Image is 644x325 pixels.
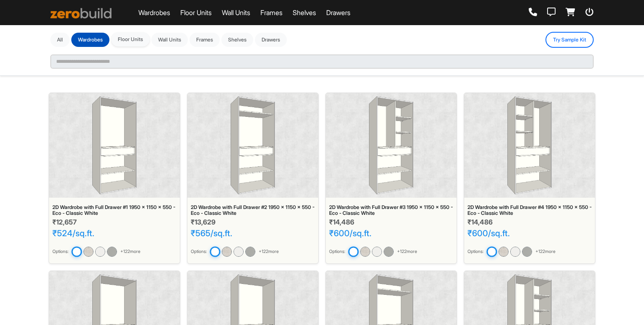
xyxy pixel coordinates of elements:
[222,247,232,257] img: 2D Wardrobe with Full Drawer #2 1950 x 1150 x 550 - Prime - Linen
[92,96,137,194] img: 2D Wardrobe with Full Drawer #1 1950 x 1150 x 550 - Eco - Classic White
[467,218,493,226] span: ₹14,486
[360,247,370,257] img: 2D Wardrobe with Full Drawer #3 1950 x 1150 x 550 - Prime - Linen
[467,204,592,217] div: 2D Wardrobe with Full Drawer #4 1950 x 1150 x 550 - Eco - Classic White
[111,32,150,46] button: Floor Units
[49,93,180,264] a: 2D Wardrobe with Full Drawer #1 1950 x 1150 x 550 - Eco - Classic White2D Wardrobe with Full Draw...
[255,33,287,47] button: Drawers
[329,204,453,217] div: 2D Wardrobe with Full Drawer #3 1950 x 1150 x 550 - Eco - Classic White
[585,8,594,17] a: Logout
[191,228,315,238] div: ₹565/sq.ft.
[107,247,117,257] img: 2D Wardrobe with Full Drawer #1 1950 x 1150 x 550 - Architect - Graphite
[329,228,453,238] div: ₹600/sq.ft.
[348,246,358,257] img: 2D Wardrobe with Full Drawer #3 1950 x 1150 x 550 - Eco - Classic White
[369,96,413,194] img: 2D Wardrobe with Full Drawer #3 1950 x 1150 x 550 - Eco - Classic White
[467,228,592,238] div: ₹600/sq.ft.
[234,247,244,257] img: 2D Wardrobe with Full Drawer #2 1950 x 1150 x 550 - Architect - Ivory White
[507,96,552,194] img: 2D Wardrobe with Full Drawer #4 1950 x 1150 x 550 - Eco - Classic White
[71,33,109,47] button: Wardrobes
[95,247,105,257] img: 2D Wardrobe with Full Drawer #1 1950 x 1150 x 550 - Architect - Ivory White
[293,8,316,18] a: Shelves
[191,204,315,217] div: 2D Wardrobe with Full Drawer #2 1950 x 1150 x 550 - Eco - Classic White
[545,32,594,48] button: Try Sample Kit
[71,246,82,257] img: 2D Wardrobe with Full Drawer #1 1950 x 1150 x 550 - Eco - Classic White
[260,8,283,18] a: Frames
[329,218,354,226] span: ₹14,486
[52,248,68,255] small: Options:
[329,248,345,255] small: Options:
[191,218,216,226] span: ₹13,629
[535,248,556,255] span: + 122 more
[83,247,93,257] img: 2D Wardrobe with Full Drawer #1 1950 x 1150 x 550 - Prime - Linen
[120,248,140,255] span: + 122 more
[245,247,255,257] img: 2D Wardrobe with Full Drawer #2 1950 x 1150 x 550 - Architect - Graphite
[259,248,279,255] span: + 122 more
[50,33,70,47] button: All
[326,8,351,18] a: Drawers
[190,33,220,47] button: Frames
[151,33,188,47] button: Wall Units
[187,93,319,264] a: 2D Wardrobe with Full Drawer #2 1950 x 1150 x 550 - Eco - Classic White2D Wardrobe with Full Draw...
[52,218,77,226] span: ₹12,657
[325,93,457,264] a: 2D Wardrobe with Full Drawer #3 1950 x 1150 x 550 - Eco - Classic White2D Wardrobe with Full Draw...
[52,228,177,238] div: ₹524/sq.ft.
[191,248,207,255] small: Options:
[210,246,220,257] img: 2D Wardrobe with Full Drawer #2 1950 x 1150 x 550 - Eco - Classic White
[222,8,250,18] a: Wall Units
[221,33,253,47] button: Shelves
[467,248,483,255] small: Options:
[180,8,212,18] a: Floor Units
[499,247,509,257] img: 2D Wardrobe with Full Drawer #4 1950 x 1150 x 550 - Prime - Linen
[372,247,382,257] img: 2D Wardrobe with Full Drawer #3 1950 x 1150 x 550 - Architect - Ivory White
[464,93,595,264] a: 2D Wardrobe with Full Drawer #4 1950 x 1150 x 550 - Eco - Classic White2D Wardrobe with Full Draw...
[510,247,520,257] img: 2D Wardrobe with Full Drawer #4 1950 x 1150 x 550 - Architect - Ivory White
[486,246,497,257] img: 2D Wardrobe with Full Drawer #4 1950 x 1150 x 550 - Eco - Classic White
[231,96,275,194] img: 2D Wardrobe with Full Drawer #2 1950 x 1150 x 550 - Eco - Classic White
[384,247,394,257] img: 2D Wardrobe with Full Drawer #3 1950 x 1150 x 550 - Architect - Graphite
[397,248,417,255] span: + 122 more
[138,8,170,18] a: Wardrobes
[522,247,532,257] img: 2D Wardrobe with Full Drawer #4 1950 x 1150 x 550 - Architect - Graphite
[50,8,112,18] img: ZeroBuild logo
[52,204,177,217] div: 2D Wardrobe with Full Drawer #1 1950 x 1150 x 550 - Eco - Classic White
